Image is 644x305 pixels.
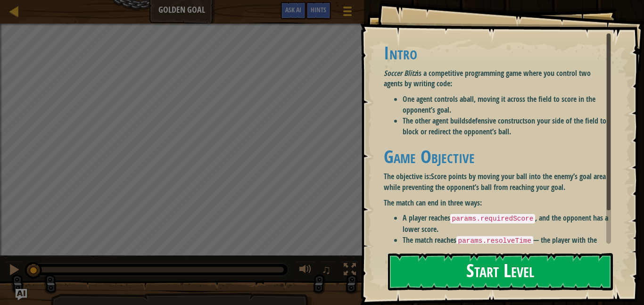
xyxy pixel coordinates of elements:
em: Soccer Blitz [384,68,417,78]
button: Ask AI [281,2,306,19]
span: Hints [311,5,326,14]
li: A player reaches , and the opponent has a lower score. [403,213,611,234]
strong: defensive constructs [468,115,528,126]
p: is a competitive programming game where you control two agents by writing code: [384,68,611,90]
h1: Game Objective [384,147,611,166]
button: Adjust volume [296,261,315,280]
h1: Intro [384,43,611,63]
strong: ball [463,94,474,104]
button: Show game menu [336,2,359,24]
li: One agent controls a , moving it across the field to score in the opponent’s goal. [403,94,611,115]
button: ♫ [320,261,336,280]
button: Start Level [388,253,613,290]
code: params.requiredScore [450,214,536,223]
span: ♫ [322,263,331,277]
button: Ask AI [16,289,27,300]
p: The match can end in three ways: [384,198,611,208]
p: The objective is: [384,171,611,193]
li: The other agent builds on your side of the field to block or redirect the opponent’s ball. [403,115,611,137]
button: Ctrl + P: Pause [5,261,24,280]
code: params.resolveTime [456,236,533,246]
strong: Score points by moving your ball into the enemy’s goal area while preventing the opponent’s ball ... [384,171,606,192]
li: The match reaches — the player with the higher score wins. [403,235,611,256]
span: Ask AI [285,5,301,14]
button: Toggle fullscreen [340,261,359,280]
